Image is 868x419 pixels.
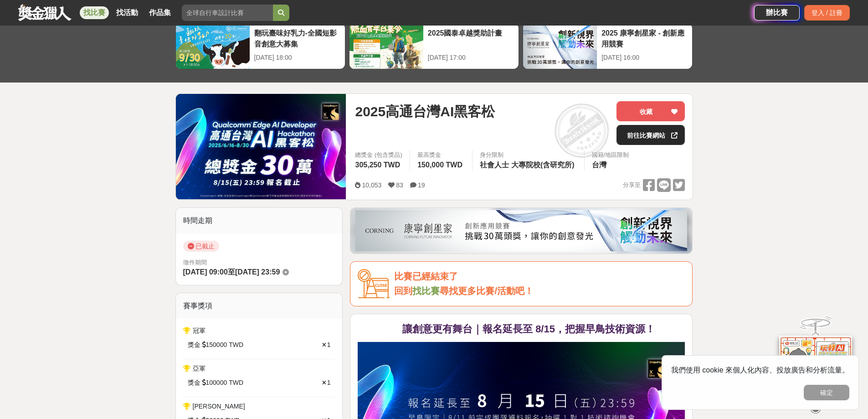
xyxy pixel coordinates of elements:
span: 回到 [394,286,412,296]
span: 台灣 [592,161,606,169]
div: 翻玩臺味好乳力-全國短影音創意大募集 [254,28,340,48]
span: TWD [229,378,243,388]
strong: 讓創意更有舞台｜報名延長至 8/15，把握早鳥技術資源！ [402,323,655,335]
a: 翻玩臺味好乳力-全國短影音創意大募集[DATE] 18:00 [175,23,345,69]
div: 時間走期 [176,208,343,233]
div: [DATE] 18:00 [254,53,340,62]
span: 100000 [206,378,227,388]
span: 1 [327,379,331,386]
span: 獎金 [188,378,200,388]
span: 分享至 [623,178,641,192]
span: [DATE] 09:00 [183,268,228,276]
button: 確定 [804,385,849,400]
span: 2025高通台灣AI黑客松 [355,101,495,122]
span: 已截止 [183,241,219,252]
a: 找比賽 [80,6,109,19]
span: 我們使用 cookie 來個人化內容、投放廣告和分析流量。 [671,366,849,374]
div: 登入 / 註冊 [804,5,850,21]
span: 徵件期間 [183,259,207,266]
span: 獎金 [188,340,200,350]
div: 2025國泰卓越獎助計畫 [428,28,514,48]
span: 83 [396,181,403,189]
span: 至 [228,268,235,276]
a: 2025 康寧創星家 - 創新應用競賽[DATE] 16:00 [523,23,693,69]
span: 19 [418,181,425,189]
span: 305,250 TWD [355,161,400,169]
a: 辦比賽 [754,5,800,21]
div: [DATE] 16:00 [601,53,688,62]
span: 社會人士 [480,161,509,169]
div: 身分限制 [480,150,577,160]
img: Cover Image [176,94,346,199]
span: 1 [327,341,331,348]
div: [DATE] 17:00 [428,53,514,62]
img: Icon [358,269,390,299]
span: 150,000 TWD [417,161,462,169]
button: 收藏 [616,101,685,121]
span: 10,053 [362,181,381,189]
span: [PERSON_NAME] [193,403,245,410]
a: 作品集 [145,6,175,19]
a: 找比賽 [412,286,440,296]
span: 尋找更多比賽/活動吧！ [440,286,534,296]
img: d2146d9a-e6f6-4337-9592-8cefde37ba6b.png [779,336,852,396]
span: [DATE] 23:59 [235,268,280,276]
span: TWD [229,340,243,350]
div: 比賽已經結束了 [394,269,685,284]
span: 亞軍 [193,365,205,372]
div: 賽事獎項 [176,293,343,319]
a: 2025國泰卓越獎助計畫[DATE] 17:00 [349,23,519,69]
span: 大專院校(含研究所) [511,161,575,169]
span: 冠軍 [193,327,205,334]
div: 國籍/地區限制 [592,150,629,160]
span: 最高獎金 [417,150,465,160]
input: 全球自行車設計比賽 [182,5,273,21]
a: 前往比賽網站 [616,125,685,145]
img: be6ed63e-7b41-4cb8-917a-a53bd949b1b4.png [355,210,687,251]
a: 找活動 [113,6,142,19]
span: 總獎金 (包含獎品) [355,150,402,160]
span: 150000 [206,340,227,350]
div: 2025 康寧創星家 - 創新應用競賽 [601,28,688,48]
